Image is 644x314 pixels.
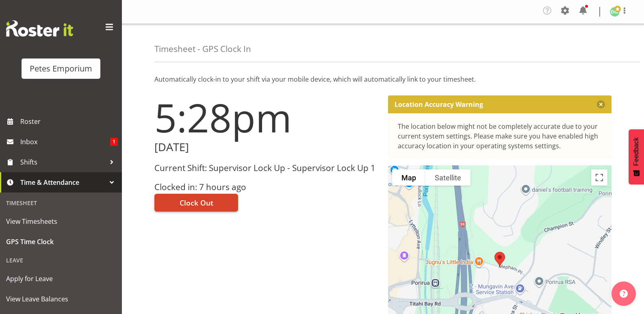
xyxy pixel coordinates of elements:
button: Feedback - Show survey [629,129,644,184]
a: View Leave Balances [2,289,120,309]
img: help-xxl-2.png [620,290,628,298]
button: Clock Out [154,194,238,212]
p: Location Accuracy Warning [395,100,483,108]
img: david-mcauley697.jpg [610,7,620,17]
span: Inbox [20,136,110,148]
button: Toggle fullscreen view [591,169,607,186]
span: Roster [20,115,118,128]
a: View Timesheets [2,211,120,232]
span: Feedback [633,137,640,166]
h4: Timesheet - GPS Clock In [154,44,251,54]
a: GPS Time Clock [2,232,120,252]
h2: [DATE] [154,141,378,154]
span: View Timesheets [6,215,116,227]
a: Apply for Leave [2,269,120,289]
span: Apply for Leave [6,273,116,285]
span: 1 [110,138,118,146]
span: Time & Attendance [20,176,106,188]
button: Close message [597,100,605,108]
button: Show street map [392,169,425,186]
span: View Leave Balances [6,293,116,305]
div: Leave [2,252,120,269]
div: Petes Emporium [30,63,92,75]
h3: Clocked in: 7 hours ago [154,182,378,192]
img: Rosterit website logo [6,20,73,37]
p: Automatically clock-in to your shift via your mobile device, which will automatically link to you... [154,74,611,84]
h1: 5:28pm [154,95,378,139]
div: Timesheet [2,195,120,211]
div: The location below might not be completely accurate due to your current system settings. Please m... [398,121,602,151]
span: GPS Time Clock [6,236,116,248]
span: Shifts [20,156,106,168]
button: Show satellite imagery [425,169,471,186]
span: Clock Out [180,197,213,208]
h3: Current Shift: Supervisor Lock Up - Supervisor Lock Up 1 [154,163,378,173]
